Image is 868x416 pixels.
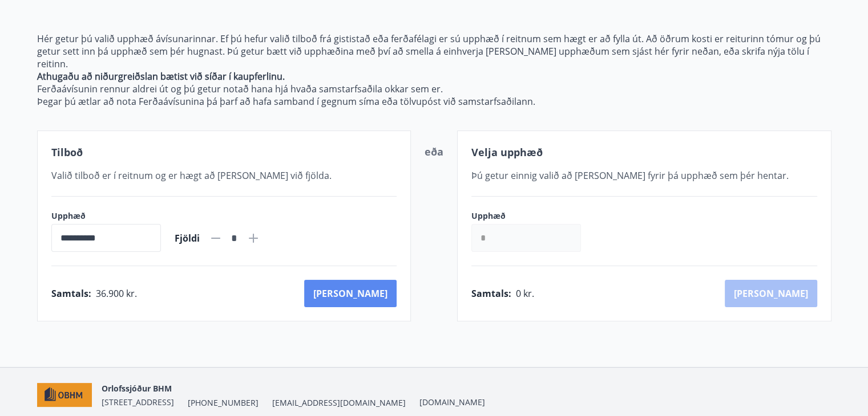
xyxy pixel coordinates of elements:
[419,397,485,407] a: [DOMAIN_NAME]
[37,32,831,70] p: Hér getur þú valið upphæð ávísunarinnar. Ef þú hefur valið tilboð frá gististað eða ferðafélagi e...
[51,210,161,222] label: Upphæð
[96,287,137,300] span: 36.900 kr.
[37,70,285,83] strong: Athugaðu að niðurgreiðslan bætist við síðar í kaupferlinu.
[471,169,789,182] span: Þú getur einnig valið að [PERSON_NAME] fyrir þá upphæð sem þér hentar.
[37,383,92,407] img: c7HIBRK87IHNqKbXD1qOiSZFdQtg2UzkX3TnRQ1O.png
[51,287,91,300] span: Samtals :
[425,145,443,158] span: eða
[37,83,831,95] p: Ferðaávísunin rennur aldrei út og þú getur notað hana hjá hvaða samstarfsaðila okkar sem er.
[51,169,332,182] span: Valið tilboð er í reitnum og er hægt að [PERSON_NAME] við fjölda.
[175,232,200,244] span: Fjöldi
[471,287,511,300] span: Samtals :
[101,383,171,394] span: Orlofssjóður BHM
[187,397,258,409] span: [PHONE_NUMBER]
[471,145,543,159] span: Velja upphæð
[516,287,534,300] span: 0 kr.
[37,95,831,108] p: Þegar þú ætlar að nota Ferðaávísunina þá þarf að hafa samband í gegnum síma eða tölvupóst við sam...
[471,210,592,222] label: Upphæð
[101,397,173,407] span: [STREET_ADDRESS]
[51,145,83,159] span: Tilboð
[272,397,405,409] span: [EMAIL_ADDRESS][DOMAIN_NAME]
[304,280,397,307] button: [PERSON_NAME]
